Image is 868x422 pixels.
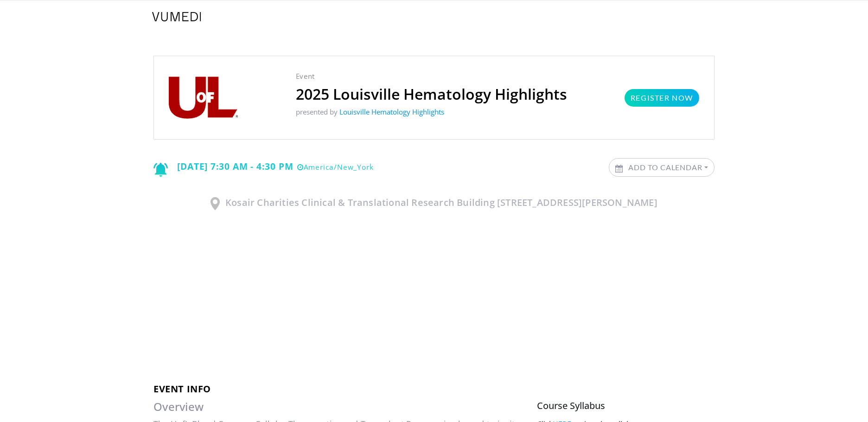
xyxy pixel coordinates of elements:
h3: Event info [153,384,715,395]
a: Louisville Hematology Highlights [339,107,444,116]
h5: Course Syllabus [537,400,715,411]
img: Location Icon [211,197,220,210]
p: presented by [296,107,567,117]
a: Register Now [625,89,699,107]
img: Notification icon [153,163,168,177]
h3: Kosair Charities Clinical & Translational Research Building [STREET_ADDRESS][PERSON_NAME] [153,197,715,210]
div: [DATE] 7:30 AM - 4:30 PM [153,158,374,177]
h4: Overview [153,400,523,414]
h2: 2025 Louisville Hematology Highlights [296,85,567,103]
a: Add to Calendar [609,159,714,176]
img: Louisville Hematology Highlights [169,77,238,119]
small: America/New_York [297,162,374,172]
img: Calendar icon [615,165,623,173]
img: VuMedi Logo [152,12,201,21]
p: Event [296,71,567,82]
